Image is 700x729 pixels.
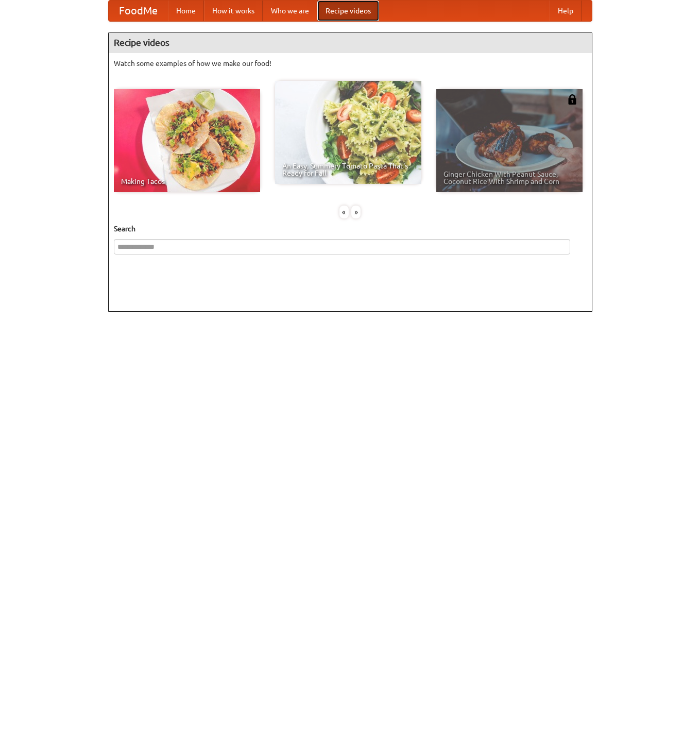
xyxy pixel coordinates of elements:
a: FoodMe [109,1,168,21]
h5: Search [114,224,587,234]
a: An Easy, Summery Tomato Pasta That's Ready for Fall [275,81,421,184]
h4: Recipe videos [109,32,592,53]
img: 483408.png [567,94,577,105]
span: Making Tacos [121,178,253,185]
div: » [351,206,361,218]
a: Home [168,1,204,21]
a: Who we are [263,1,317,21]
p: Watch some examples of how we make our food! [114,58,587,69]
div: « [339,206,349,218]
a: Making Tacos [114,89,260,192]
a: Recipe videos [317,1,379,21]
a: Help [550,1,582,21]
span: An Easy, Summery Tomato Pasta That's Ready for Fall [282,162,414,177]
a: How it works [204,1,263,21]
